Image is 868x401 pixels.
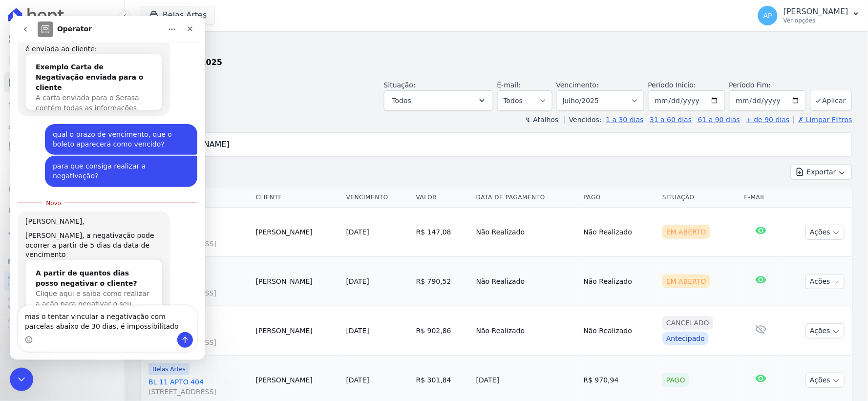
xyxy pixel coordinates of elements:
a: Crédito [4,180,121,199]
a: Troca de Arquivos [4,223,121,242]
a: Recebíveis [4,272,121,291]
div: [PERSON_NAME], a negativação pode ocorrer a partir de 5 dias da data de vencimento [16,215,152,244]
label: ↯ Atalhos [525,116,558,124]
td: [PERSON_NAME] [252,208,342,257]
button: Aplicar [810,90,852,111]
p: Ver opções [783,17,848,24]
button: Enviar uma mensagem [168,316,183,332]
span: Clique aqui e saiba como realizar a ação para negativar o seu… [26,274,140,292]
div: qual o prazo de vencimento, que o boleto aparecerá como vencido? [43,114,180,133]
div: Em Aberto [662,274,710,288]
label: Período Fim: [729,80,806,90]
a: BL 11 APTO 404[STREET_ADDRESS] [148,377,248,397]
button: Ações [805,225,845,240]
span: Todos [392,95,411,106]
a: [DATE] [346,327,369,335]
button: Selecionador de Emoji [15,320,23,328]
input: Buscar por nome do lote ou do cliente [159,135,848,154]
div: Adriane diz… [8,195,188,328]
div: Plataformas [8,256,117,268]
label: Vencidos: [565,116,602,124]
td: Não Realizado [580,257,659,306]
h2: Parcelas [141,39,852,57]
th: Cliente [252,188,342,208]
label: E-mail: [497,81,521,89]
a: Conta Hent [4,293,121,313]
div: para que consiga realizar a negativação? [43,146,180,165]
th: Situação [658,188,741,208]
iframe: Intercom live chat [10,16,205,360]
p: [PERSON_NAME] [783,7,848,17]
button: Exportar [791,165,852,180]
span: A carta enviada para o Serasa contém todas as informações do… [26,78,129,106]
a: 1 a 30 dias [606,116,644,124]
button: Todos [384,90,493,111]
td: [PERSON_NAME] [252,306,342,356]
a: 31 a 60 dias [650,116,692,124]
label: Período Inicío: [648,81,696,89]
label: Situação: [384,81,416,89]
th: Pago [580,188,659,208]
div: Alan diz… [8,108,188,140]
a: Negativação [4,201,121,221]
iframe: Intercom live chat [10,368,33,391]
th: Data de Pagamento [472,188,580,208]
span: [STREET_ADDRESS] [148,387,248,397]
a: [DATE] [346,228,369,236]
td: Não Realizado [472,208,580,257]
div: Alan diz… [8,140,188,178]
a: ✗ Limpar Filtros [794,116,852,124]
textarea: Envie uma mensagem... [8,290,187,316]
a: Minha Carteira [4,137,121,156]
td: R$ 902,86 [412,306,472,356]
div: Antecipado [662,332,709,345]
div: qual o prazo de vencimento, que o boleto aparecerá como vencido? [35,108,188,139]
td: Não Realizado [472,306,580,356]
button: Ações [805,274,845,289]
button: Ações [805,323,845,338]
div: Pago [662,373,689,387]
span: AP [763,12,772,19]
div: para que consiga realizar a negativação? [35,140,188,170]
a: Transferências [4,158,121,178]
td: Não Realizado [580,208,659,257]
a: Lotes [4,94,121,113]
div: Cancelado [662,316,713,330]
td: R$ 790,52 [412,257,472,306]
a: Contratos [4,51,121,70]
a: Parcelas [4,72,121,92]
button: Belas Artes [141,6,215,24]
a: [DATE] [346,376,369,384]
a: + de 90 dias [746,116,790,124]
button: AP [PERSON_NAME] Ver opções [750,2,868,29]
th: E-mail [741,188,782,208]
div: A partir de quantos dias posso negativar o cliente?Clique aqui e saiba como realizar a ação para ... [16,244,152,301]
a: Clientes [4,115,121,135]
td: [PERSON_NAME] [252,257,342,306]
div: A partir de quantos dias posso negativar o cliente? [26,252,142,273]
th: Valor [412,188,472,208]
span: Belas Artes [148,363,190,375]
a: [DATE] [346,277,369,285]
div: Exemplo Carta de Negativação enviada para o clienteA carta enviada para o Serasa contém todas as ... [16,38,152,115]
div: Exemplo Carta de Negativação enviada para o cliente [26,46,142,77]
div: Em Aberto [662,225,710,239]
th: Vencimento [342,188,412,208]
a: 61 a 90 dias [698,116,740,124]
button: Ações [805,373,845,388]
td: Não Realizado [472,257,580,306]
td: R$ 147,08 [412,208,472,257]
a: Visão Geral [4,29,121,49]
div: [PERSON_NAME], [16,201,152,211]
div: [PERSON_NAME],[PERSON_NAME], a negativação pode ocorrer a partir de 5 dias da data de vencimentoA... [8,195,160,306]
label: Vencimento: [556,81,599,89]
td: Não Realizado [580,306,659,356]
